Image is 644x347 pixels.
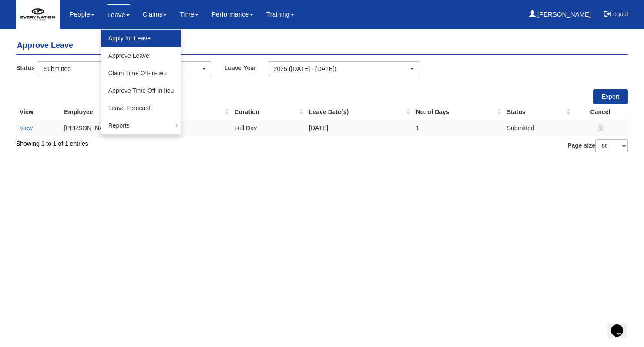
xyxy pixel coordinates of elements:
[413,120,503,136] td: 1
[101,64,181,82] a: Claim Time Off-in-lieu
[225,61,268,74] label: Leave Year
[503,120,573,136] td: Submitted
[595,139,628,152] select: Page size
[413,104,503,120] th: No. of Days : activate to sort column ascending
[101,117,181,134] a: Reports
[101,47,181,64] a: Approve Leave
[70,4,94,24] a: People
[567,139,628,152] label: Page size
[143,4,167,24] a: Claims
[529,4,591,24] a: [PERSON_NAME]
[16,37,628,55] h4: Approve Leave
[607,312,635,338] iframe: chat widget
[16,104,60,120] th: View
[60,104,141,120] th: Employee : activate to sort column ascending
[268,61,420,76] button: 2025 ([DATE] - [DATE])
[593,89,628,104] a: Export
[38,61,211,76] button: Submitted
[141,104,231,120] th: Leave Type : activate to sort column ascending
[101,99,181,117] a: Leave Forecast
[305,120,413,136] td: [DATE]
[101,82,181,99] a: Approve Time Off-in-lieu
[597,3,634,24] button: Logout
[231,104,305,120] th: Duration : activate to sort column ascending
[573,104,628,120] th: Cancel
[180,4,198,24] a: Time
[60,120,141,136] td: [PERSON_NAME]
[141,120,231,136] td: Off-in-lieu
[107,4,130,25] a: Leave
[231,120,305,136] td: Full Day
[16,61,38,74] label: Status
[266,4,294,24] a: Training
[20,125,33,131] a: View
[274,64,409,73] div: 2025 ([DATE] - [DATE])
[211,4,253,24] a: Performance
[503,104,573,120] th: Status : activate to sort column ascending
[305,104,413,120] th: Leave Date(s) : activate to sort column ascending
[101,30,181,47] a: Apply for Leave
[44,64,201,73] div: Submitted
